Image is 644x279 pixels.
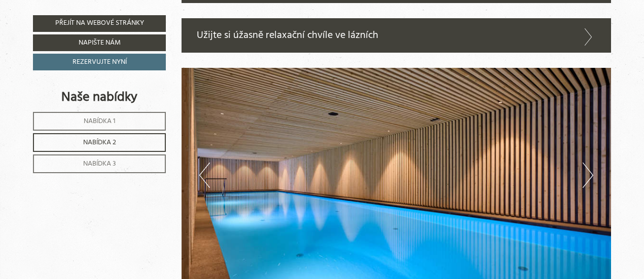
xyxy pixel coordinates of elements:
[55,17,144,29] font: Přejít na webové stránky
[73,56,127,68] font: Rezervujte nyní
[33,34,166,51] a: Napište nám
[199,163,210,188] button: Předchozí
[33,54,166,70] a: Rezervujte nyní
[83,137,116,148] font: Nabídka 2
[83,158,116,170] font: Nabídka 3
[79,37,121,49] font: Napište nám
[84,115,116,127] font: Nabídka 1
[197,27,378,44] font: Užijte si úžasně relaxační chvíle ve lázních
[61,87,137,108] font: Naše nabídky
[583,163,593,188] button: Další
[33,15,166,32] a: Přejít na webové stránky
